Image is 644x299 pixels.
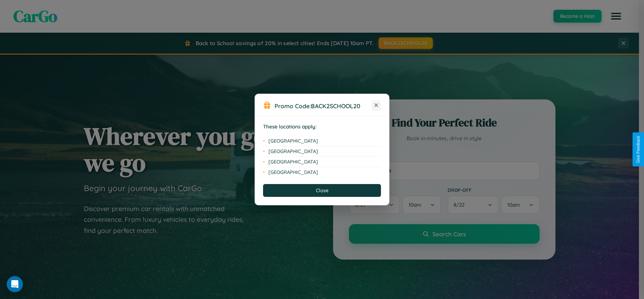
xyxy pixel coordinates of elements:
li: [GEOGRAPHIC_DATA] [263,146,381,157]
button: Close [263,184,381,197]
li: [GEOGRAPHIC_DATA] [263,167,381,177]
h3: Promo Code: [275,102,372,110]
li: [GEOGRAPHIC_DATA] [263,157,381,167]
div: Give Feedback [636,136,641,163]
div: Open Intercom Messenger [7,276,23,292]
strong: These locations apply: [263,123,317,130]
li: [GEOGRAPHIC_DATA] [263,136,381,146]
b: BACK2SCHOOL20 [311,102,360,110]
